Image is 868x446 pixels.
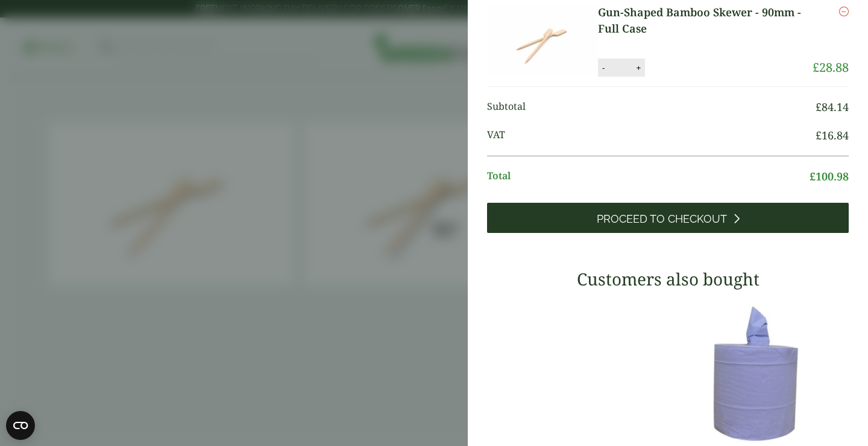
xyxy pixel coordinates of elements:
[598,4,813,37] a: Gun-Shaped Bamboo Skewer - 90mm - Full Case
[813,59,849,75] bdi: 28.88
[839,4,849,19] a: Remove this item
[599,63,608,73] button: -
[816,128,849,142] bdi: 16.84
[810,169,849,183] bdi: 100.98
[597,212,727,226] span: Proceed to Checkout
[487,168,810,185] span: Total
[487,99,816,115] span: Subtotal
[487,127,816,144] span: VAT
[816,100,822,114] span: £
[813,59,819,75] span: £
[487,269,849,290] h3: Customers also bought
[6,411,35,440] button: Open CMP widget
[816,100,849,114] bdi: 84.14
[632,63,644,73] button: +
[810,169,816,183] span: £
[816,128,822,142] span: £
[487,203,849,233] a: Proceed to Checkout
